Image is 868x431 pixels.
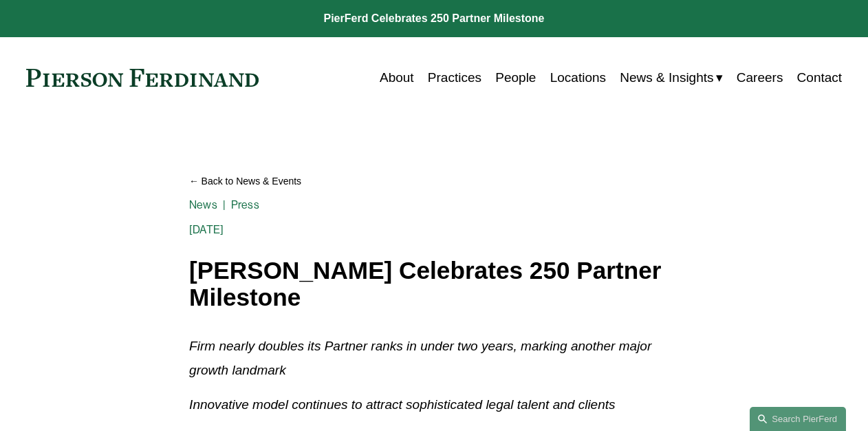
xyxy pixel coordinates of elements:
[737,65,783,91] a: Careers
[189,198,217,211] a: News
[189,257,679,311] h1: [PERSON_NAME] Celebrates 250 Partner Milestone
[495,65,536,91] a: People
[231,198,259,211] a: Press
[189,169,679,193] a: Back to News & Events
[797,65,843,91] a: Contact
[620,65,722,91] a: folder dropdown
[189,223,224,236] span: [DATE]
[380,65,414,91] a: About
[428,65,481,91] a: Practices
[189,339,655,377] em: Firm nearly doubles its Partner ranks in under two years, marking another major growth landmark
[550,65,606,91] a: Locations
[189,397,615,412] em: Innovative model continues to attract sophisticated legal talent and clients
[750,407,846,431] a: Search this site
[620,66,713,90] span: News & Insights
